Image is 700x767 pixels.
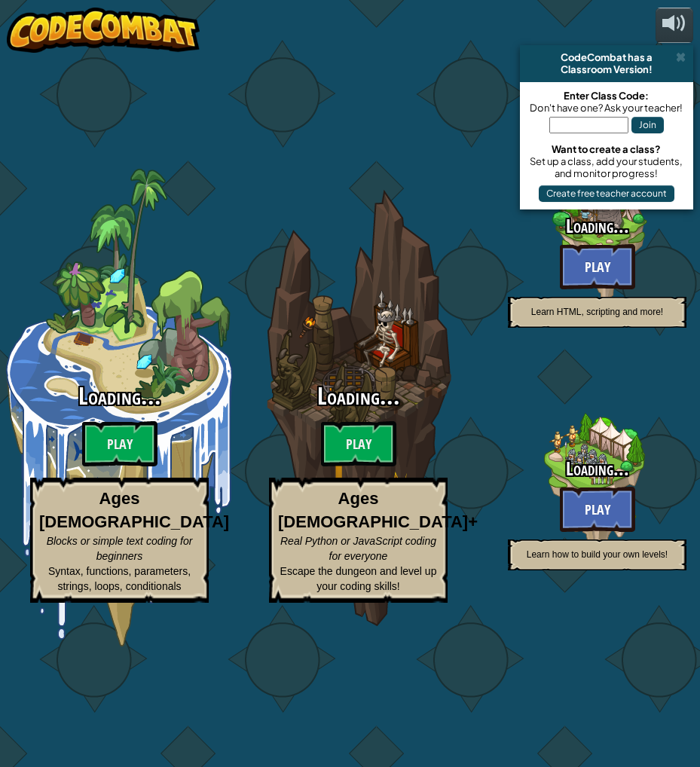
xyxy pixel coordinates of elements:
div: Don't have one? Ask your teacher! [527,102,686,114]
strong: Ages [DEMOGRAPHIC_DATA] [39,489,229,531]
span: Loading... [317,380,400,412]
span: Syntax, functions, parameters, strings, loops, conditionals [48,565,191,592]
span: Escape the dungeon and level up your coding skills! [280,565,437,592]
btn: Play [321,421,396,466]
btn: Play [82,421,157,466]
img: CodeCombat - Learn how to code by playing a game [7,8,200,53]
span: Loading... [566,456,629,481]
span: Learn HTML, scripting and more! [531,307,663,317]
span: Learn how to build your own levels! [527,549,668,560]
div: Enter Class Code: [527,90,686,102]
span: Blocks or simple text coding for beginners [47,535,193,562]
button: Adjust volume [656,8,693,43]
div: Classroom Version! [526,63,687,75]
btn: Play [560,487,635,532]
div: Complete previous world to unlock [239,169,478,646]
span: Loading... [566,213,629,239]
span: Real Python or JavaScript coding for everyone [280,535,436,562]
btn: Play [560,244,635,289]
button: Join [631,117,664,133]
strong: Ages [DEMOGRAPHIC_DATA]+ [278,489,478,531]
button: Create free teacher account [539,185,674,202]
div: CodeCombat has a [526,51,687,63]
div: Set up a class, add your students, and monitor progress! [527,155,686,179]
div: Want to create a class? [527,143,686,155]
span: Loading... [78,380,161,412]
